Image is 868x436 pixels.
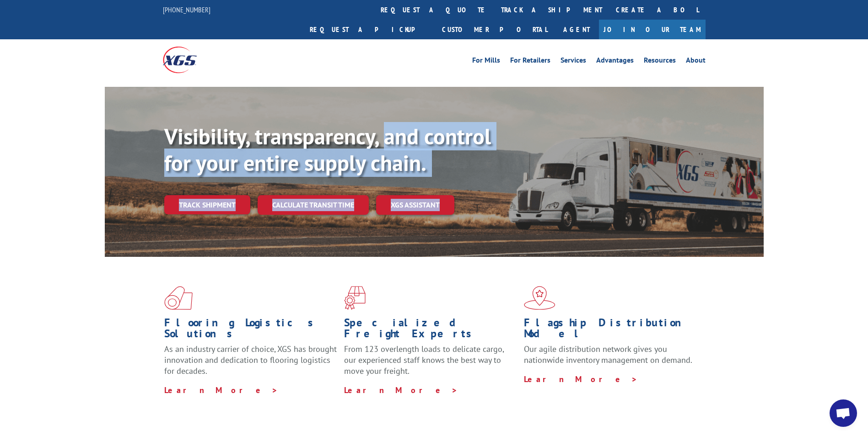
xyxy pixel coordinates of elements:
a: Resources [644,57,676,67]
a: About [686,57,706,67]
a: Open chat [830,399,857,427]
h1: Specialized Freight Experts [344,317,517,344]
h1: Flooring Logistics Solutions [164,317,337,344]
span: As an industry carrier of choice, XGS has brought innovation and dedication to flooring logistics... [164,344,337,376]
b: Visibility, transparency, and control for your entire supply chain. [164,122,491,177]
img: xgs-icon-focused-on-flooring-red [344,286,366,310]
a: XGS ASSISTANT [376,195,454,215]
span: Our agile distribution network gives you nationwide inventory management on demand. [524,344,692,365]
a: [PHONE_NUMBER] [163,5,210,14]
a: Request a pickup [303,20,435,39]
a: Learn More > [524,374,638,384]
a: For Retailers [510,57,550,67]
img: xgs-icon-flagship-distribution-model-red [524,286,555,310]
img: xgs-icon-total-supply-chain-intelligence-red [164,286,193,310]
a: Agent [554,20,599,39]
a: Learn More > [164,385,278,395]
a: For Mills [472,57,500,67]
a: Calculate transit time [258,195,369,215]
a: Services [561,57,586,67]
a: Customer Portal [435,20,554,39]
h1: Flagship Distribution Model [524,317,697,344]
a: Advantages [596,57,634,67]
a: Join Our Team [599,20,706,39]
a: Learn More > [344,385,458,395]
p: From 123 overlength loads to delicate cargo, our experienced staff knows the best way to move you... [344,344,517,384]
a: Track shipment [164,195,250,214]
